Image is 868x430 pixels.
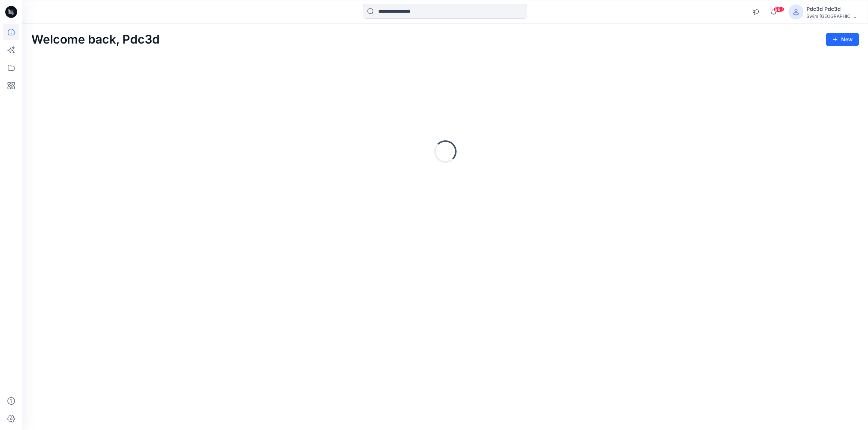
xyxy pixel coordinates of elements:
[793,9,799,15] svg: avatar
[806,13,859,19] div: Swim [GEOGRAPHIC_DATA]
[826,33,859,46] button: New
[773,6,784,12] span: 99+
[31,33,160,47] h2: Welcome back, Pdc3d
[806,4,859,13] div: Pdc3d Pdc3d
